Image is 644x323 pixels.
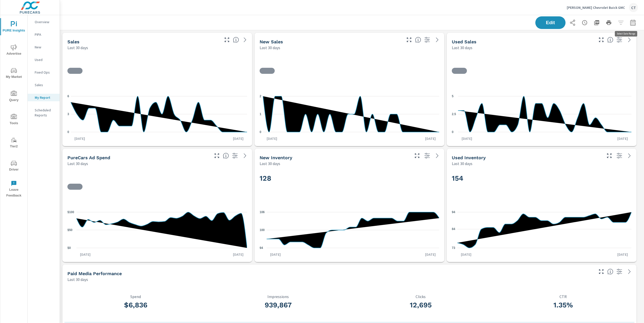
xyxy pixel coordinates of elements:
[67,271,122,276] h5: Paid Media Performance
[260,112,261,116] text: 1
[28,106,60,119] div: Scheduled Reports
[67,155,110,160] h5: PureCars Ad Spend
[67,130,69,134] text: 0
[625,268,633,276] a: See more details in report
[71,136,89,141] p: [DATE]
[422,136,439,141] p: [DATE]
[64,301,207,309] h3: $6,836
[28,81,60,89] div: Sales
[452,227,455,231] text: 84
[2,21,26,34] span: PURE Insights
[35,57,56,62] p: Used
[35,32,56,37] p: PIPA
[433,152,441,160] a: See more details in report
[229,136,247,141] p: [DATE]
[452,174,631,183] h2: 154
[229,252,247,257] p: [DATE]
[67,94,69,98] text: 6
[2,91,26,103] span: Query
[349,294,492,299] p: Clicks
[605,152,613,160] button: Make Fullscreen
[76,252,94,257] p: [DATE]
[452,155,486,160] h5: Used Inventory
[28,18,60,26] div: Overview
[535,16,566,29] button: Edit
[207,301,350,309] h3: 939,867
[28,43,60,51] div: New
[2,160,26,173] span: Driver
[263,136,281,141] p: [DATE]
[457,252,475,257] p: [DATE]
[349,301,492,309] h3: 12,695
[625,152,633,160] a: See more details in report
[452,94,454,98] text: 5
[67,39,79,44] h5: Sales
[28,94,60,101] div: My Report
[629,3,638,12] div: CT
[452,112,456,116] text: 2.5
[67,246,71,249] text: $0
[568,18,578,28] button: Share Report
[607,37,613,43] span: Number of vehicles sold by the dealership over the selected date range. [Source: This data is sou...
[625,36,633,44] a: See more details in report
[604,18,614,28] button: Print Report
[241,36,249,44] a: See more details in report
[0,15,27,201] div: nav menu
[28,56,60,63] div: Used
[592,18,602,28] button: "Export Report to PDF"
[413,152,421,160] button: Make Fullscreen
[28,69,60,76] div: Fixed Ops
[2,68,26,80] span: My Market
[614,136,631,141] p: [DATE]
[2,180,26,199] span: Leave Feedback
[2,114,26,126] span: Tools
[614,252,631,257] p: [DATE]
[223,36,231,44] button: Make Fullscreen
[415,37,421,43] span: Number of vehicles sold by the dealership over the selected date range. [Source: This data is sou...
[223,153,229,159] span: Total cost of media for all PureCars channels for the selected dealership group over the selected...
[452,246,455,249] text: 73
[241,152,249,160] a: See more details in report
[540,20,560,25] span: Edit
[2,44,26,57] span: Advertise
[452,210,455,214] text: 94
[452,45,472,51] p: Last 30 days
[67,228,72,232] text: $50
[260,160,280,167] p: Last 30 days
[67,276,88,282] p: Last 30 days
[67,112,69,116] text: 3
[233,37,239,43] span: Number of vehicles sold by the dealership over the selected date range. [Source: This data is sou...
[260,210,265,214] text: 106
[35,82,56,87] p: Sales
[67,160,88,167] p: Last 30 days
[35,19,56,24] p: Overview
[260,130,261,134] text: 0
[67,210,74,214] text: $100
[35,45,56,50] p: New
[2,137,26,149] span: Tier2
[458,136,476,141] p: [DATE]
[213,152,221,160] button: Make Fullscreen
[452,160,472,167] p: Last 30 days
[492,301,635,309] h3: 1.35%
[207,294,350,299] p: Impressions
[35,95,56,100] p: My Report
[28,31,60,38] div: PIPA
[267,252,284,257] p: [DATE]
[452,130,454,134] text: 0
[260,228,265,232] text: 100
[405,36,413,44] button: Make Fullscreen
[433,36,441,44] a: See more details in report
[35,70,56,75] p: Fixed Ops
[260,155,292,160] h5: New Inventory
[260,45,280,51] p: Last 30 days
[422,252,439,257] p: [DATE]
[64,294,207,299] p: Spend
[35,108,56,118] p: Scheduled Reports
[607,269,613,275] span: Understand performance metrics over the selected time range.
[260,174,439,183] h2: 128
[452,39,476,44] h5: Used Sales
[597,268,605,276] button: Make Fullscreen
[67,45,88,51] p: Last 30 days
[260,94,261,98] text: 2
